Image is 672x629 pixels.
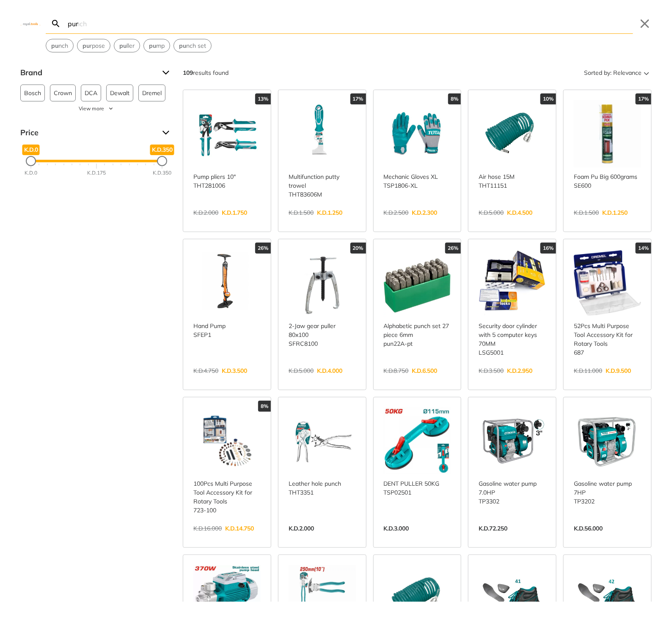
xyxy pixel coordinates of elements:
[540,93,556,104] div: 10%
[143,39,170,52] div: Suggestion: pump
[20,85,45,101] button: Bosch
[83,41,105,50] span: rpose
[20,22,41,25] img: Close
[20,105,173,112] button: View more
[119,41,135,50] span: ller
[110,85,129,101] span: Dewalt
[157,156,167,166] div: Maximum Price
[636,243,651,254] div: 14%
[26,156,36,166] div: Minimum Price
[174,39,211,52] button: Select suggestion: punch set
[51,42,58,49] strong: pu
[106,85,133,101] button: Dewalt
[114,39,140,52] button: Select suggestion: puller
[87,170,106,177] div: K.D.175
[77,39,110,52] button: Select suggestion: purpose
[179,42,186,49] strong: pu
[183,69,193,77] strong: 109
[50,85,76,101] button: Crown
[20,126,156,139] span: Price
[81,85,101,101] button: DCA
[119,42,127,49] strong: pu
[638,17,652,30] button: Close
[582,66,652,79] button: Sorted by:Relevance Sort
[138,85,165,101] button: Dremel
[51,19,61,29] svg: Search
[79,105,104,112] span: View more
[20,66,156,79] span: Brand
[83,42,90,49] strong: pu
[350,93,366,104] div: 17%
[144,39,170,52] button: Select suggestion: pump
[540,243,556,254] div: 16%
[642,68,652,78] svg: Sort
[613,66,642,79] span: Relevance
[66,14,633,33] input: Search…
[636,93,651,104] div: 17%
[54,85,72,101] span: Crown
[255,243,271,254] div: 26%
[255,93,271,104] div: 13%
[46,39,73,52] button: Select suggestion: punch
[24,85,41,101] span: Bosch
[445,243,461,254] div: 26%
[77,39,110,52] div: Suggestion: purpose
[85,85,97,101] span: DCA
[51,41,68,50] span: nch
[142,85,162,101] span: Dremel
[448,93,461,104] div: 8%
[174,39,212,52] div: Suggestion: punch set
[114,39,140,52] div: Suggestion: puller
[149,41,165,50] span: mp
[25,170,37,177] div: K.D.0
[183,66,229,79] div: results found
[258,401,271,412] div: 8%
[149,42,156,49] strong: pu
[179,41,206,50] span: nch set
[153,170,171,177] div: K.D.350
[46,39,74,52] div: Suggestion: punch
[350,243,366,254] div: 20%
